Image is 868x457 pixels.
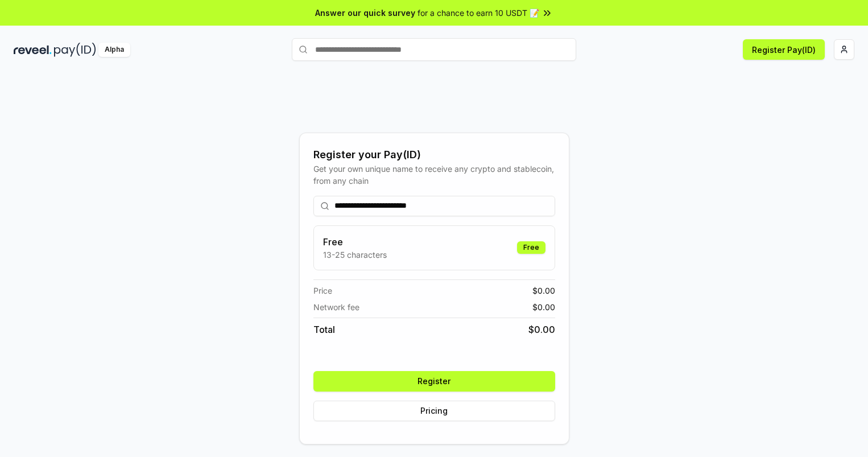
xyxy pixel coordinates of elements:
[532,285,555,297] span: $ 0.00
[532,301,555,313] span: $ 0.00
[313,401,555,421] button: Pricing
[743,39,825,60] button: Register Pay(ID)
[323,249,387,261] p: 13-25 characters
[313,147,555,163] div: Register your Pay(ID)
[14,43,52,57] img: reveel_dark
[517,241,545,254] div: Free
[323,235,387,249] h3: Free
[313,285,332,297] span: Price
[98,43,130,57] div: Alpha
[54,43,96,57] img: pay_id
[528,323,555,336] span: $ 0.00
[315,7,415,19] span: Answer our quick survey
[313,371,555,392] button: Register
[313,323,335,336] span: Total
[418,7,539,19] span: for a chance to earn 10 USDT 📝
[313,163,555,187] div: Get your own unique name to receive any crypto and stablecoin, from any chain
[313,301,359,313] span: Network fee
